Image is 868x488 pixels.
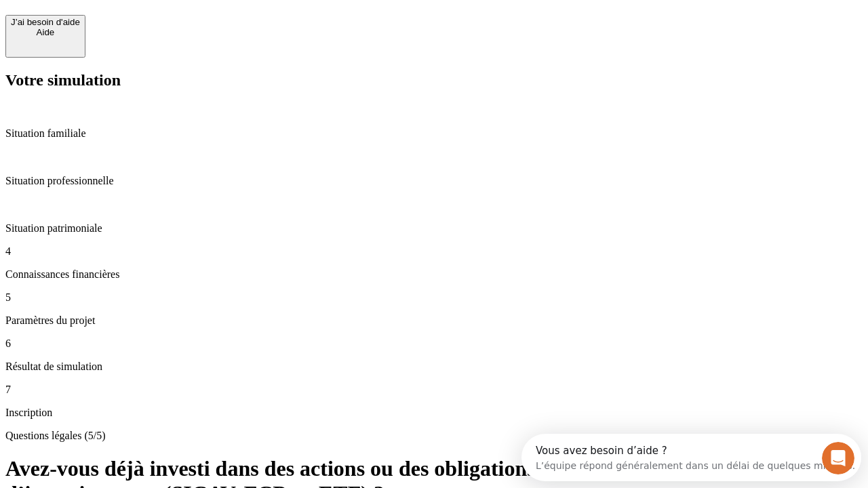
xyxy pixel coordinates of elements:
[14,22,334,37] div: L’équipe répond généralement dans un délai de quelques minutes.
[5,407,863,419] p: Inscription
[14,12,334,22] div: Vous avez besoin d’aide ?
[5,314,863,327] p: Paramètres du projet
[5,222,863,235] p: Situation patrimoniale
[5,338,863,350] p: 6
[822,442,854,474] iframe: Intercom live chat
[11,17,80,27] div: J’ai besoin d'aide
[5,268,863,281] p: Connaissances financières
[5,175,863,187] p: Situation professionnelle
[11,27,80,37] div: Aide
[5,71,863,89] h2: Votre simulation
[521,434,861,481] iframe: Intercom live chat discovery launcher
[5,127,863,140] p: Situation familiale
[5,384,863,396] p: 7
[5,430,863,442] p: Questions légales (5/5)
[5,291,863,304] p: 5
[5,361,863,373] p: Résultat de simulation
[5,5,374,43] div: Ouvrir le Messenger Intercom
[5,245,863,258] p: 4
[5,15,85,58] button: J’ai besoin d'aideAide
